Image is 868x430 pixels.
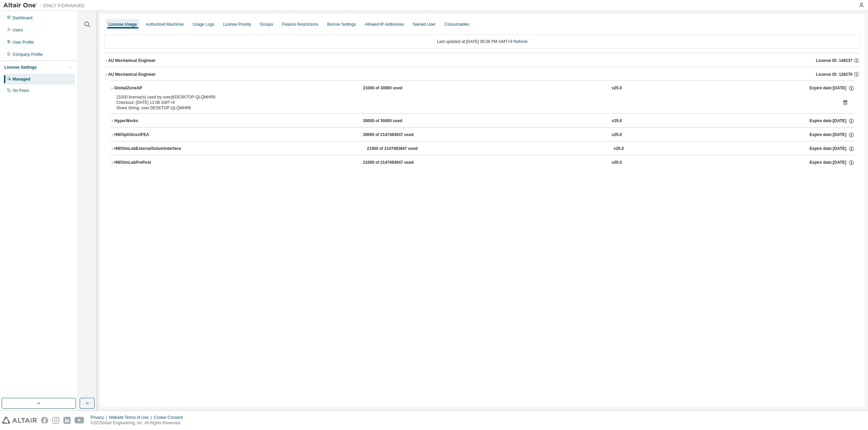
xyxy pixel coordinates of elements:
[363,160,424,166] div: 21000 of 2147483647 used
[413,22,435,27] div: Named User
[114,146,181,152] div: HWSimLabExternalSolverInterface
[282,22,318,27] div: Feature Restrictions
[809,146,854,152] div: Expire date: [DATE]
[114,132,175,138] div: HWOptiStructFEA
[75,417,84,424] img: youtube.svg
[109,415,154,420] div: Website Terms of Use
[110,155,854,170] button: HWSimLabPrePost21000 of 2147483647 usedv25.0Expire date:[DATE]
[104,53,861,68] button: AU Mechanical EngineerLicense ID: 148237
[193,22,214,27] div: Usage Logs
[612,160,622,166] div: v25.0
[154,415,186,420] div: Cookie Consent
[13,27,23,33] div: Users
[110,81,854,96] button: GlobalZoneAP21000 of 30000 usedv25.0Expire date:[DATE]
[114,160,175,166] div: HWSimLabPrePost
[445,22,469,27] div: Consumables
[612,118,622,124] div: v25.0
[513,39,528,44] a: Refresh
[810,118,854,124] div: Expire date: [DATE]
[110,141,854,156] button: HWSimLabExternalSolverInterface21000 of 2147483647 usedv25.0Expire date:[DATE]
[104,67,861,82] button: AU Mechanical EngineerLicense ID: 128270
[108,72,156,77] div: AU Mechanical Engineer
[41,417,48,424] img: facebook.svg
[810,160,854,166] div: Expire date: [DATE]
[146,22,184,27] div: Authorized Machines
[108,22,137,27] div: License Usage
[13,52,43,57] div: Company Profile
[13,15,33,21] div: Dashboard
[63,417,71,424] img: linkedin.svg
[363,85,424,91] div: 21000 of 30000 used
[110,128,854,142] button: HWOptiStructFEA30000 of 2147483647 usedv25.0Expire date:[DATE]
[3,2,88,9] img: Altair One
[114,85,175,91] div: GlobalZoneAP
[4,65,37,70] div: License Settings
[104,35,861,49] div: Last updated at: [DATE] 05:08 PM GMT+9
[327,22,356,27] div: Borrow Settings
[13,76,30,82] div: Managed
[816,58,852,63] span: License ID: 148237
[363,118,424,124] div: 30000 of 30000 used
[116,94,832,100] div: 21000 license(s) used by user@DESKTOP-QLQMHR6
[91,420,187,426] p: © 2025 Altair Engineering, Inc. All Rights Reserved.
[108,58,156,63] div: AU Mechanical Engineer
[116,105,832,111] div: Share String: user:DESKTOP-QLQMHR6
[612,132,622,138] div: v25.0
[363,132,424,138] div: 30000 of 2147483647 used
[114,118,175,124] div: HyperWorks
[223,22,251,27] div: License Priority
[13,40,34,45] div: User Profile
[367,146,428,152] div: 21000 of 2147483647 used
[52,417,59,424] img: instagram.svg
[260,22,273,27] div: Groups
[365,22,404,27] div: Allowed IP Addresses
[810,132,854,138] div: Expire date: [DATE]
[91,415,109,420] div: Privacy
[116,100,832,105] div: Checkout: [DATE] 11:08 GMT+9
[614,146,624,152] div: v25.0
[13,88,29,93] div: On Prem
[816,72,852,77] span: License ID: 128270
[110,114,854,129] button: HyperWorks30000 of 30000 usedv25.0Expire date:[DATE]
[2,417,37,424] img: altair_logo.svg
[810,85,854,91] div: Expire date: [DATE]
[612,85,622,91] div: v25.0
